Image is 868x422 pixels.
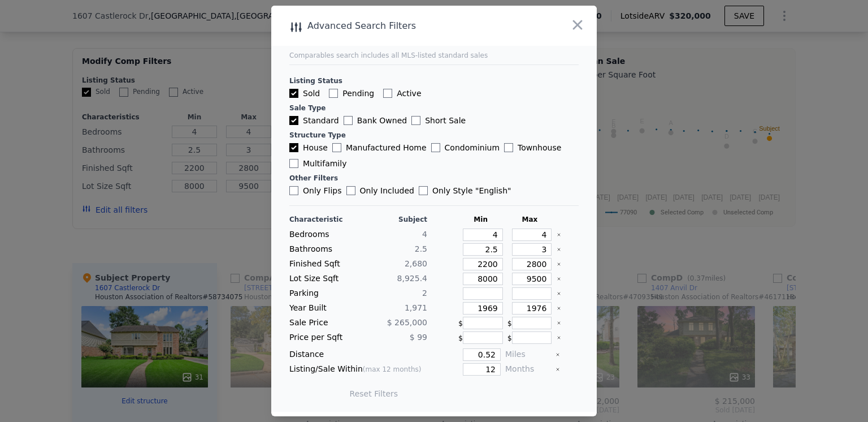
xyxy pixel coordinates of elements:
[289,317,356,329] div: Sale Price
[289,143,298,152] input: House
[431,142,500,153] label: Condominium
[289,115,339,126] label: Standard
[329,89,338,98] input: Pending
[346,185,414,196] label: Only Included
[419,186,428,195] input: Only Style "English"
[289,273,356,285] div: Lot Size Sqft
[289,348,427,361] div: Distance
[397,274,427,283] span: 8,925.4
[289,243,356,256] div: Bathrooms
[289,287,356,300] div: Parking
[557,291,561,296] button: Clear
[405,303,427,312] span: 1,971
[363,365,422,373] span: (max 12 months)
[289,142,328,153] label: House
[289,229,356,241] div: Bedrooms
[332,142,427,153] label: Manufactured Home
[410,333,427,342] span: $ 99
[507,317,552,329] div: $
[350,388,398,399] button: Reset
[411,116,420,125] input: Short Sale
[289,363,427,376] div: Listing/Sale Within
[557,232,561,237] button: Clear
[346,186,355,195] input: Only Included
[289,331,356,344] div: Price per Sqft
[505,348,551,361] div: Miles
[555,352,560,357] button: Clear
[289,186,298,195] input: Only Flips
[419,185,511,196] label: Only Style " English "
[557,335,561,340] button: Clear
[557,321,561,325] button: Clear
[289,174,579,183] div: Other Filters
[557,277,561,281] button: Clear
[507,215,552,224] div: Max
[422,288,427,298] span: 2
[387,318,427,327] span: $ 265,000
[289,51,579,60] div: Comparables search includes all MLS-listed standard sales
[344,115,407,126] label: Bank Owned
[557,306,561,311] button: Clear
[289,131,579,140] div: Structure Type
[344,116,353,125] input: Bank Owned
[504,142,561,153] label: Townhouse
[507,331,552,344] div: $
[504,143,513,152] input: Townhouse
[405,259,427,268] span: 2,680
[458,317,503,329] div: $
[289,89,298,98] input: Sold
[411,115,466,126] label: Short Sale
[289,88,320,99] label: Sold
[383,88,421,99] label: Active
[332,143,341,152] input: Manufactured Home
[422,230,427,239] span: 4
[289,76,579,85] div: Listing Status
[431,143,440,152] input: Condominium
[458,215,503,224] div: Min
[289,116,298,125] input: Standard
[289,159,298,168] input: Multifamily
[289,104,579,113] div: Sale Type
[505,363,551,376] div: Months
[361,215,427,224] div: Subject
[458,331,503,344] div: $
[289,215,356,224] div: Characteristic
[289,302,356,315] div: Year Built
[555,367,560,372] button: Clear
[557,262,561,266] button: Clear
[415,244,427,253] span: 2.5
[271,18,532,34] div: Advanced Search Filters
[557,247,561,252] button: Clear
[289,185,342,196] label: Only Flips
[289,258,356,270] div: Finished Sqft
[289,158,346,169] label: Multifamily
[383,89,392,98] input: Active
[329,88,374,99] label: Pending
